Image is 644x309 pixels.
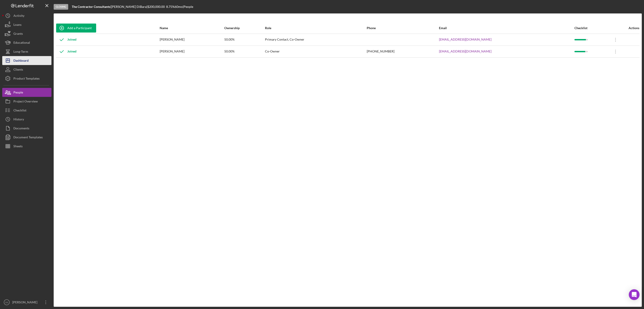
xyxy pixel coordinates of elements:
[160,34,224,45] div: [PERSON_NAME]
[2,56,51,65] button: Dashboard
[2,29,51,38] button: Grants
[147,5,166,9] div: $200,000.00
[56,34,76,45] div: Joined
[160,46,224,57] div: [PERSON_NAME]
[72,5,110,9] b: The Contractor Consultants
[13,142,23,152] div: Sheets
[2,106,51,115] button: Checklist
[367,46,438,57] div: [PHONE_NUMBER]
[2,142,51,151] button: Sheets
[2,47,51,56] button: Long-Term
[11,298,40,308] div: [PERSON_NAME]
[2,38,51,47] button: Educational
[72,5,111,9] div: |
[13,74,40,84] div: Product Templates
[2,115,51,124] button: History
[439,26,574,30] div: Email
[56,46,76,57] div: Joined
[13,11,24,21] div: Activity
[265,46,366,57] div: Co-Owner
[367,26,438,30] div: Phone
[13,133,43,143] div: Document Templates
[160,26,224,30] div: Name
[13,88,23,98] div: People
[13,106,26,116] div: Checklist
[13,56,29,66] div: Dashboard
[166,5,175,9] div: 8.75 %
[439,38,491,41] a: [EMAIL_ADDRESS][DOMAIN_NAME]
[2,124,51,133] button: Documents
[224,26,265,30] div: Ownership
[224,46,265,57] div: 50.00%
[175,5,183,9] div: 60 mo
[2,74,51,83] button: Product Templates
[2,20,51,29] button: Loans
[2,11,51,20] button: Activity
[13,47,28,57] div: Long-Term
[5,301,8,304] text: SS
[183,5,193,9] div: | People
[265,26,366,30] div: Role
[13,38,30,48] div: Educational
[629,289,640,300] div: Open Intercom Messenger
[54,4,68,10] div: Closing
[265,34,366,45] div: Primary Contact, Co-Owner
[13,124,29,134] div: Documents
[2,133,51,142] button: Document Templates
[2,298,51,307] button: SS[PERSON_NAME]
[56,24,96,33] button: Add a Participant
[67,24,92,33] div: Add a Participant
[13,97,38,107] div: Project Overview
[13,115,24,125] div: History
[2,97,51,106] button: Project Overview
[2,88,51,97] button: People
[224,34,265,45] div: 50.00%
[13,20,21,30] div: Loans
[610,26,639,30] div: Actions
[439,50,491,53] a: [EMAIL_ADDRESS][DOMAIN_NAME]
[13,65,23,75] div: Clients
[574,26,610,30] div: Checklist
[2,65,51,74] button: Clients
[13,29,23,39] div: Grants
[111,5,147,9] div: [PERSON_NAME] DiBara |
